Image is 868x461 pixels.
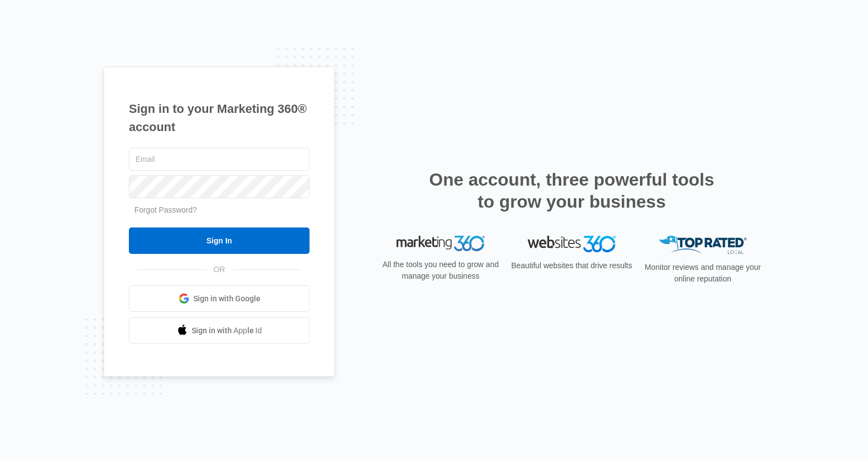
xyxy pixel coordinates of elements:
img: Top Rated Local [659,236,747,254]
a: Forgot Password? [134,205,197,214]
input: Sign In [129,227,310,254]
a: Sign in with Google [129,285,310,312]
a: Sign in with Apple Id [129,317,310,344]
h1: Sign in to your Marketing 360® account [129,100,310,136]
span: Sign in with Google [193,293,261,305]
img: Websites 360 [528,236,616,252]
img: Marketing 360 [397,236,485,251]
input: Email [129,148,310,171]
p: All the tools you need to grow and manage your business [379,259,502,282]
span: Sign in with Apple Id [192,325,262,337]
span: OR [206,264,233,275]
p: Beautiful websites that drive results [510,260,633,272]
p: Monitor reviews and manage your online reputation [641,262,764,285]
h2: One account, three powerful tools to grow your business [426,169,718,213]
